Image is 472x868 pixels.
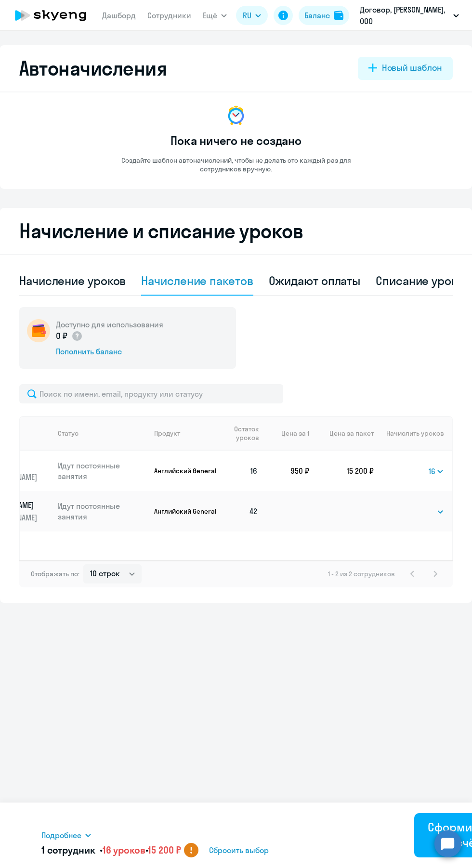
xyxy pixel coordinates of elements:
h2: Начисление и списание уроков [19,220,453,243]
h5: 1 сотрудник • • [41,843,181,857]
button: Ещё [203,6,227,25]
div: Начисление пакетов [141,273,253,288]
p: 0 ₽ [56,330,83,342]
p: Идут постоянные занятия [58,501,146,522]
p: Создайте шаблон автоначислений, чтобы не делать это каждый раз для сотрудников вручную. [101,156,371,173]
div: Новый шаблон [382,62,442,74]
span: Ещё [203,10,217,21]
img: balance [334,11,343,20]
span: Отображать по: [31,570,79,578]
button: Договор, [PERSON_NAME], ООО [355,4,464,27]
img: wallet-circle.png [27,319,50,342]
p: Договор, [PERSON_NAME], ООО [360,4,449,27]
span: 15 200 ₽ [148,844,181,856]
p: Идут постоянные занятия [58,460,146,481]
div: Остаток уроков [225,425,266,442]
div: Статус [58,429,146,438]
a: Сотрудники [147,11,191,20]
th: Начислить уроков [374,416,452,451]
th: Цена за пакет [309,416,374,451]
button: RU [236,6,268,25]
img: no-data [224,104,248,127]
div: Продукт [154,429,180,438]
a: Дашборд [102,11,136,20]
button: Балансbalance [299,6,349,25]
td: 950 ₽ [266,451,309,491]
h5: Доступно для использования [56,319,163,330]
div: Пополнить баланс [56,346,163,357]
span: 16 уроков [103,844,145,856]
th: Цена за 1 [266,416,309,451]
span: Подробнее [41,829,81,841]
td: 42 [218,491,266,531]
td: 16 [218,451,266,491]
h3: Пока ничего не создано [170,133,302,148]
button: Новый шаблон [358,57,453,80]
p: Английский General [154,507,218,516]
h2: Автоначисления [19,57,167,80]
span: Сбросить выбор [209,844,269,856]
div: Баланс [304,10,330,21]
div: Начисление уроков [19,273,126,288]
div: Статус [58,429,79,438]
div: Ожидают оплаты [269,273,361,288]
div: Списание уроков [376,273,470,288]
p: Английский General [154,466,218,475]
td: 15 200 ₽ [309,451,374,491]
div: Продукт [154,429,218,438]
input: Поиск по имени, email, продукту или статусу [19,384,283,403]
span: RU [243,10,251,21]
span: 1 - 2 из 2 сотрудников [328,570,395,578]
span: Остаток уроков [225,425,259,442]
